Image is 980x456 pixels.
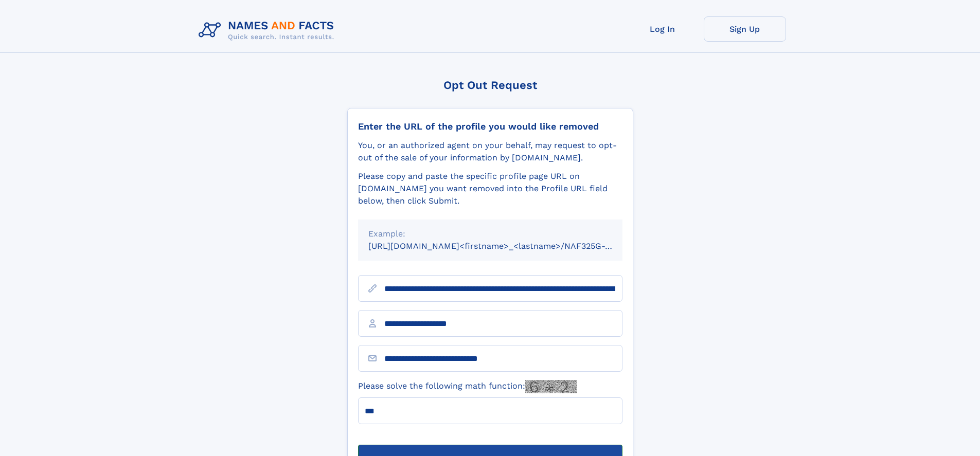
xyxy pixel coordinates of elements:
[621,16,704,42] a: Log In
[358,139,622,164] div: You, or an authorized agent on your behalf, may request to opt-out of the sale of your informatio...
[704,16,786,42] a: Sign Up
[194,16,343,44] img: Logo Names and Facts
[368,228,612,240] div: Example:
[358,380,577,393] label: Please solve the following math function:
[358,170,622,207] div: Please copy and paste the specific profile page URL on [DOMAIN_NAME] you want removed into the Pr...
[358,121,622,132] div: Enter the URL of the profile you would like removed
[368,241,642,251] small: [URL][DOMAIN_NAME]<firstname>_<lastname>/NAF325G-xxxxxxxx
[347,79,633,92] div: Opt Out Request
